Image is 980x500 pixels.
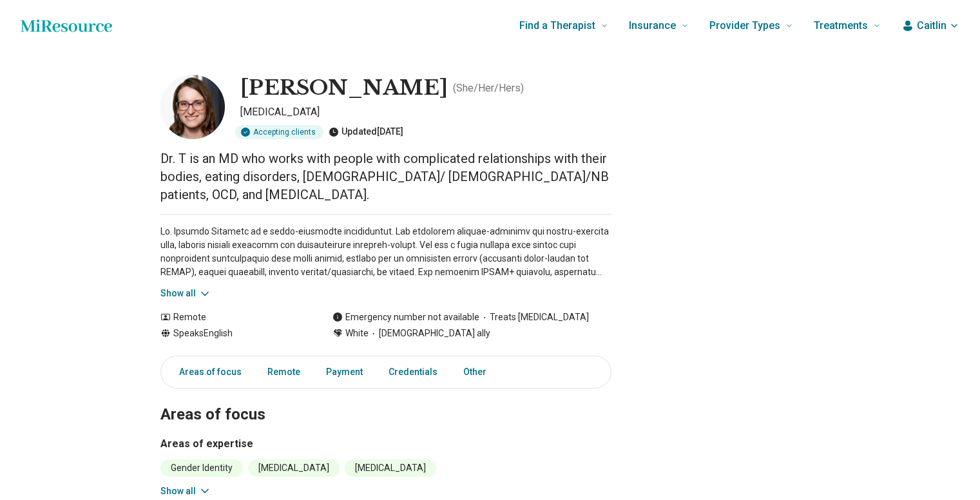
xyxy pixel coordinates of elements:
[901,18,959,34] button: Caitlin
[235,125,323,139] div: Accepting clients
[240,104,611,120] p: [MEDICAL_DATA]
[160,225,611,279] p: Lo. Ipsumdo Sitametc ad e seddo-eiusmodte incididuntut. Lab etdolorem aliquae-adminimv qui nostru...
[160,311,307,324] div: Remote
[345,327,369,340] span: White
[381,359,445,385] a: Credentials
[629,17,676,35] span: Insurance
[240,75,448,102] h1: [PERSON_NAME]
[709,17,780,35] span: Provider Types
[917,18,946,34] span: Caitlin
[160,485,211,498] button: Show all
[160,327,307,340] div: Speaks English
[456,359,502,385] a: Other
[814,17,868,35] span: Treatments
[160,75,225,139] img: Caitlin Tillberg, Psychiatrist
[453,81,524,96] p: ( She/Her/Hers )
[160,436,611,452] h3: Areas of expertise
[479,311,589,324] span: Treats [MEDICAL_DATA]
[369,327,490,340] span: [DEMOGRAPHIC_DATA] ally
[318,359,370,385] a: Payment
[160,373,611,426] h2: Areas of focus
[329,125,403,139] div: Updated [DATE]
[160,149,611,204] p: Dr. T is an MD who works with people with complicated relationships with their bodies, eating dis...
[519,17,595,35] span: Find a Therapist
[332,311,479,324] div: Emergency number not available
[260,359,308,385] a: Remote
[160,287,211,300] button: Show all
[345,459,436,477] li: [MEDICAL_DATA]
[21,13,112,39] a: Home page
[248,459,340,477] li: [MEDICAL_DATA]
[164,359,249,385] a: Areas of focus
[160,459,243,477] li: Gender Identity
